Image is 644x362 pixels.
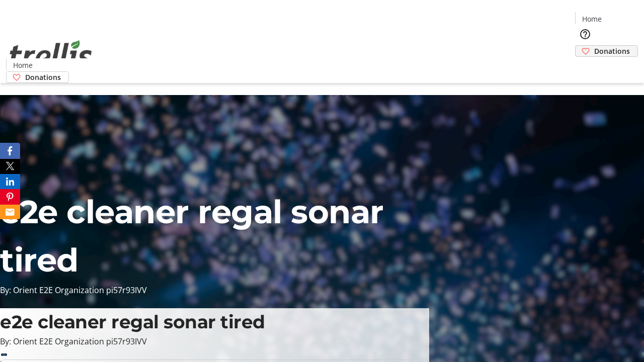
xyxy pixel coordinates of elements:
span: Donations [25,72,61,82]
button: Cart [575,57,595,77]
span: Home [582,14,602,24]
button: Help [575,24,595,44]
a: Home [7,60,39,70]
span: Donations [594,46,630,56]
span: Home [13,60,33,70]
a: Donations [6,71,69,83]
img: Orient E2E Organization pi57r93IVV's Logo [6,29,96,79]
a: Home [576,14,608,24]
a: Donations [575,45,638,57]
